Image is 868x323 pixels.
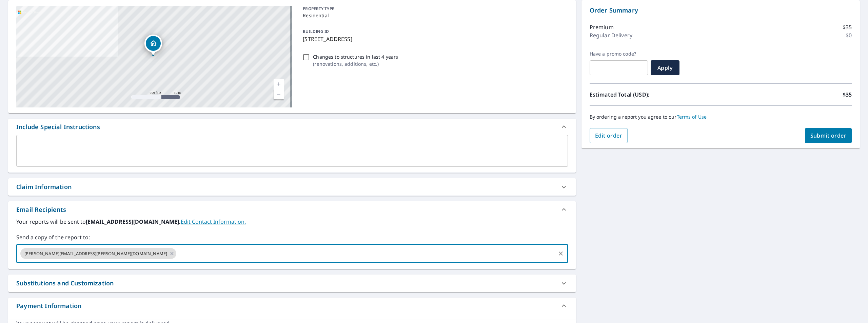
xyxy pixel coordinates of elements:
[590,31,632,39] p: Regular Delivery
[8,275,576,292] div: Substitutions and Customization
[274,89,284,99] a: Current Level 17, Zoom Out
[656,64,674,72] span: Apply
[677,114,707,120] a: Terms of Use
[8,178,576,196] div: Claim Information
[181,218,246,225] a: EditContactInfo
[313,60,398,67] p: ( renovations, additions, etc. )
[303,12,565,19] p: Residential
[20,248,176,259] div: [PERSON_NAME][EMAIL_ADDRESS][PERSON_NAME][DOMAIN_NAME]
[16,218,568,226] label: Your reports will be sent to
[86,218,181,225] b: [EMAIL_ADDRESS][DOMAIN_NAME].
[144,35,162,56] div: Dropped pin, building 1, Residential property, 1639 Redbud Dr Troy, MI 48098
[590,51,648,57] label: Have a promo code?
[846,31,852,39] p: $0
[590,23,614,31] p: Premium
[8,201,576,218] div: Email Recipients
[843,90,852,99] p: $35
[8,298,576,314] div: Payment Information
[313,53,398,60] p: Changes to structures in last 4 years
[595,132,623,139] span: Edit order
[303,28,329,34] p: BUILDING ID
[651,60,679,75] button: Apply
[590,128,628,143] button: Edit order
[590,114,852,120] p: By ordering a report you agree to our
[16,301,81,310] div: Payment Information
[805,128,852,143] button: Submit order
[556,249,566,258] button: Clear
[303,35,565,43] p: [STREET_ADDRESS]
[16,182,72,191] div: Claim Information
[16,279,114,288] div: Substitutions and Customization
[16,205,66,214] div: Email Recipients
[16,233,568,241] label: Send a copy of the report to:
[16,122,100,132] div: Include Special Instructions
[590,6,852,15] p: Order Summary
[810,132,847,139] span: Submit order
[843,23,852,31] p: $35
[590,90,721,99] p: Estimated Total (USD):
[20,250,171,257] span: [PERSON_NAME][EMAIL_ADDRESS][PERSON_NAME][DOMAIN_NAME]
[8,119,576,135] div: Include Special Instructions
[274,79,284,89] a: Current Level 17, Zoom In
[303,6,565,12] p: PROPERTY TYPE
